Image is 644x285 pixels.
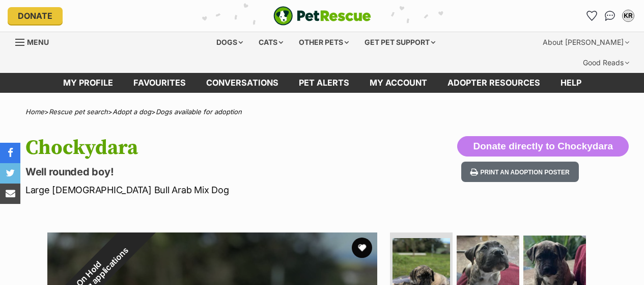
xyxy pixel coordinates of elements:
[457,136,629,157] button: Donate directly to Chockydara
[123,73,196,93] a: Favourites
[461,162,578,183] button: Print an adoption poster
[25,183,394,197] p: Large [DEMOGRAPHIC_DATA] Bull Arab Mix Dog
[602,8,618,24] a: Conversations
[352,238,372,258] button: favourite
[25,136,394,160] h1: Chockydara
[49,108,108,116] a: Rescue pet search
[550,73,592,93] a: Help
[113,108,151,116] a: Adopt a dog
[251,32,290,53] div: Cats
[209,32,250,53] div: Dogs
[437,73,550,93] a: Adopter resources
[15,32,56,50] a: Menu
[359,73,437,93] a: My account
[583,8,600,24] a: Favourites
[620,8,636,24] button: My account
[536,32,636,53] div: About [PERSON_NAME]
[576,53,636,73] div: Good Reads
[27,38,49,46] span: Menu
[583,8,636,24] ul: Account quick links
[25,165,394,179] p: Well rounded boy!
[289,73,359,93] a: Pet alerts
[156,108,242,116] a: Dogs available for adoption
[273,6,371,25] img: logo-e224e6f780fb5917bec1dbf3a21bbac754714ae5b6737aabdf751b685950b380.svg
[273,6,371,25] a: PetRescue
[357,32,442,53] div: Get pet support
[25,108,44,116] a: Home
[8,7,63,24] a: Donate
[196,73,289,93] a: conversations
[292,32,356,53] div: Other pets
[53,73,123,93] a: My profile
[605,11,615,21] img: chat-41dd97257d64d25036548639549fe6c8038ab92f7586957e7f3b1b290dea8141.svg
[623,11,633,21] div: KR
